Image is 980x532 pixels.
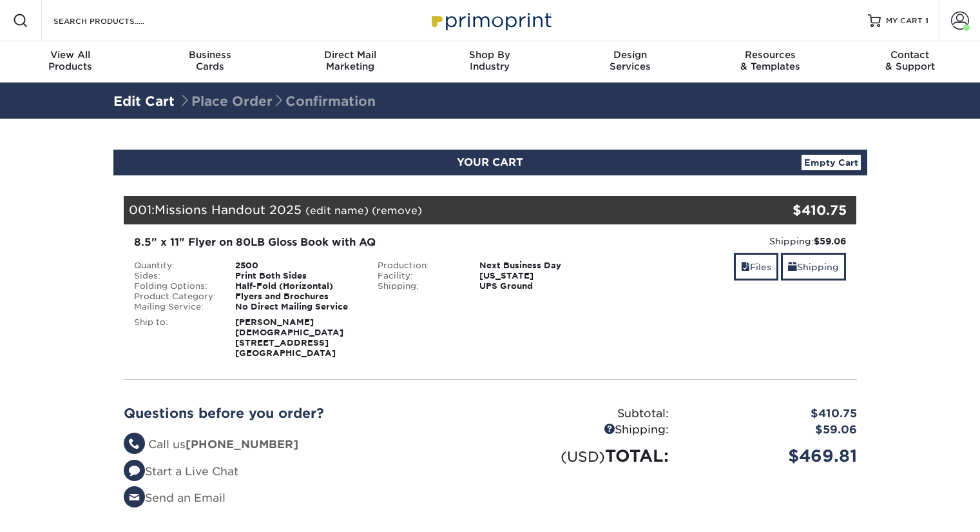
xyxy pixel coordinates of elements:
[124,271,226,281] div: Sides:
[622,235,847,248] div: Shipping:
[368,261,470,271] div: Production:
[470,261,612,271] div: Next Business Day
[155,202,302,217] span: Missions Handout 2025
[140,41,280,83] a: BusinessCards
[226,271,368,281] div: Print Both Sides
[140,49,280,61] span: Business
[678,406,867,422] div: $410.75
[814,236,846,246] strong: $59.06
[490,444,678,468] div: TOTAL:
[700,49,840,72] div: & Templates
[124,317,226,359] div: Ship to:
[840,49,980,61] span: Contact
[280,49,420,72] div: Marketing
[741,262,750,272] span: files
[560,49,700,72] div: Services
[124,302,226,312] div: Mailing Service:
[560,49,700,61] span: Design
[280,49,420,61] span: Direct Mail
[840,41,980,83] a: Contact& Support
[226,281,368,291] div: Half-Fold (Horizontal)
[186,438,298,451] strong: [PHONE_NUMBER]
[490,422,678,438] div: Shipping:
[124,261,226,271] div: Quantity:
[226,261,368,271] div: 2500
[124,465,238,478] a: Start a Live Chat
[124,491,226,504] a: Send an Email
[788,262,797,272] span: shipping
[734,253,778,281] a: Files
[490,406,678,422] div: Subtotal:
[457,156,523,168] span: YOUR CART
[735,201,847,220] div: $410.75
[781,253,846,281] a: Shipping
[700,49,840,61] span: Resources
[368,271,470,281] div: Facility:
[420,49,560,61] span: Shop By
[140,49,280,72] div: Cards
[560,41,700,83] a: DesignServices
[840,49,980,72] div: & Support
[178,94,376,109] span: Place Order Confirmation
[561,448,605,465] small: (USD)
[235,317,343,358] strong: [PERSON_NAME] [DEMOGRAPHIC_DATA] [STREET_ADDRESS] [GEOGRAPHIC_DATA]
[420,41,560,83] a: Shop ByIndustry
[52,13,178,28] input: SEARCH PRODUCTS.....
[426,6,555,34] img: Primoprint
[470,281,612,291] div: UPS Ground
[226,291,368,302] div: Flyers and Brochures
[124,291,226,302] div: Product Category:
[124,406,481,421] h2: Questions before you order?
[420,49,560,72] div: Industry
[134,235,602,250] div: 8.5" x 11" Flyer on 80LB Gloss Book with AQ
[678,444,867,468] div: $469.81
[700,41,840,83] a: Resources& Templates
[372,204,422,217] a: (remove)
[124,437,481,453] li: Call us
[113,94,175,109] a: Edit Cart
[124,281,226,291] div: Folding Options:
[226,302,368,312] div: No Direct Mailing Service
[305,204,369,217] a: (edit name)
[678,422,867,438] div: $59.06
[124,196,735,224] div: 001:
[886,15,923,26] span: MY CART
[368,281,470,291] div: Shipping:
[280,41,420,83] a: Direct MailMarketing
[925,16,928,25] span: 1
[802,155,861,170] a: Empty Cart
[470,271,612,281] div: [US_STATE]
